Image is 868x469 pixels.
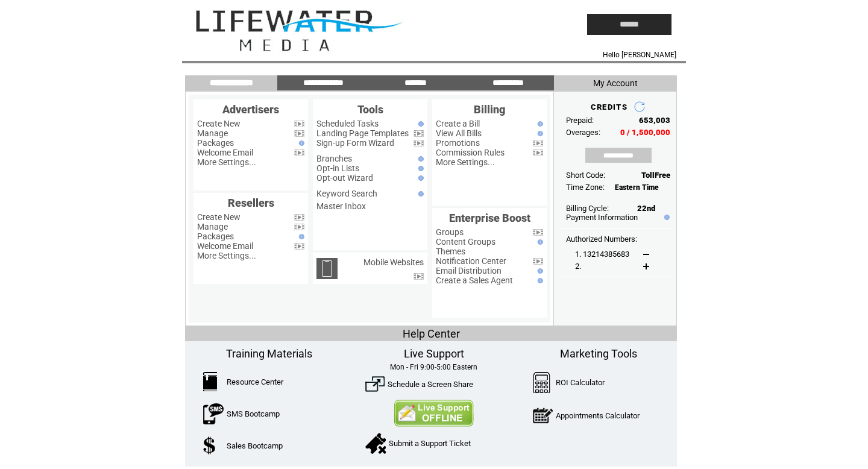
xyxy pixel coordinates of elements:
a: More Settings... [436,157,495,167]
img: help.gif [415,175,424,181]
a: Packages [197,231,234,241]
span: Short Code: [566,171,605,180]
a: More Settings... [197,157,256,167]
a: Content Groups [436,237,495,247]
a: Resource Center [227,377,283,386]
span: 0 / 1,500,000 [620,128,670,137]
a: Opt-out Wizard [316,173,373,183]
a: Scheduled Tasks [316,119,379,128]
a: Welcome Email [197,148,253,157]
a: Packages [197,138,234,148]
img: Contact Us [394,400,474,427]
img: help.gif [535,278,543,283]
img: help.gif [535,239,543,245]
img: Calculator.png [533,372,551,393]
a: Keyword Search [316,189,377,198]
span: Resellers [228,197,274,209]
a: Create a Bill [436,119,480,128]
a: Groups [436,227,464,237]
img: AppointmentCalc.png [533,405,553,426]
span: Mon - Fri 9:00-5:00 Eastern [390,363,477,371]
a: Promotions [436,138,480,148]
a: Sign-up Form Wizard [316,138,394,148]
span: Live Support [404,347,464,360]
img: help.gif [415,166,424,171]
img: video.png [533,150,543,156]
span: Time Zone: [566,183,605,192]
a: Create New [197,119,241,128]
span: Help Center [403,327,460,340]
span: 1. 13214385683 [575,250,629,259]
img: help.gif [535,121,543,127]
a: Themes [436,247,465,256]
span: Training Materials [226,347,312,360]
img: SalesBootcamp.png [203,436,217,455]
span: 653,003 [639,116,670,125]
span: Advertisers [222,103,279,116]
img: video.png [414,130,424,137]
img: video.png [294,130,304,137]
img: help.gif [296,140,304,146]
a: Create New [197,212,241,222]
a: View All Bills [436,128,482,138]
img: video.png [414,140,424,146]
img: help.gif [415,121,424,127]
span: Hello [PERSON_NAME] [603,51,676,59]
a: Payment Information [566,213,638,222]
img: SupportTicket.png [365,433,386,454]
img: help.gif [415,156,424,162]
img: video.png [294,121,304,127]
a: Submit a Support Ticket [389,439,471,448]
a: Manage [197,222,228,231]
span: Marketing Tools [560,347,637,360]
a: SMS Bootcamp [227,409,280,418]
img: help.gif [296,234,304,239]
a: Opt-in Lists [316,163,359,173]
img: help.gif [415,191,424,197]
img: video.png [533,258,543,265]
span: 22nd [637,204,655,213]
a: Landing Page Templates [316,128,409,138]
span: Billing [474,103,505,116]
img: help.gif [535,268,543,274]
img: help.gif [535,131,543,136]
img: video.png [294,224,304,230]
img: video.png [294,214,304,221]
img: video.png [533,229,543,236]
a: Notification Center [436,256,506,266]
a: ROI Calculator [556,378,605,387]
img: video.png [294,243,304,250]
a: Master Inbox [316,201,366,211]
span: Tools [357,103,383,116]
img: video.png [414,273,424,280]
a: Email Distribution [436,266,502,275]
a: Sales Bootcamp [227,441,283,450]
a: Appointments Calculator [556,411,640,420]
a: Schedule a Screen Share [388,380,473,389]
span: CREDITS [591,102,627,112]
img: video.png [294,150,304,156]
a: Branches [316,154,352,163]
span: My Account [593,78,638,88]
a: More Settings... [197,251,256,260]
span: Billing Cycle: [566,204,609,213]
span: Prepaid: [566,116,594,125]
img: video.png [533,140,543,146]
a: Commission Rules [436,148,505,157]
img: SMSBootcamp.png [203,403,224,424]
a: Create a Sales Agent [436,275,513,285]
a: Mobile Websites [363,257,424,267]
span: Enterprise Boost [449,212,530,224]
span: 2. [575,262,581,271]
a: Manage [197,128,228,138]
img: help.gif [661,215,670,220]
span: TollFree [641,171,670,180]
img: ResourceCenter.png [203,372,217,391]
a: Welcome Email [197,241,253,251]
span: Overages: [566,128,600,137]
img: mobile-websites.png [316,258,338,279]
span: Eastern Time [615,183,659,192]
img: ScreenShare.png [365,374,385,394]
span: Authorized Numbers: [566,234,637,244]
